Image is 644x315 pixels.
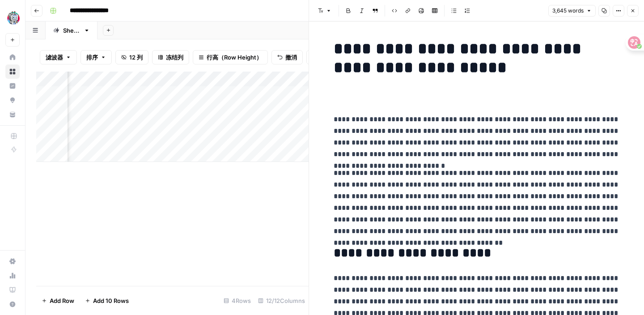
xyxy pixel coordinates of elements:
div: 12/12 Columns [254,294,309,308]
button: 冻结列 [152,50,189,64]
button: Add 10 Rows [80,294,134,308]
a: 第 1 页 [46,21,97,39]
button: 12 列 [115,50,148,64]
button: Workspace: DomoAI [5,7,20,30]
div: 4 Rows [220,294,254,308]
font: 行高（Row Height） [207,54,262,61]
button: 3,645 words [548,5,596,17]
button: Add Row [36,294,80,308]
button: 行高（Row Height） [193,50,268,64]
font: 撤消 [285,54,297,61]
span: 3,645 words [552,7,584,15]
img: DomoAI Logo [5,10,21,26]
font: 12 列 [129,54,143,61]
button: 排序 [80,50,112,64]
font: 冻结列 [166,54,183,61]
button: 滤波器 [40,50,77,64]
span: Add 10 Rows [93,296,129,305]
font: 排序 [86,54,98,61]
button: 撤消 [271,50,303,64]
font: 滤波器 [46,54,63,61]
span: Add Row [50,296,74,305]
